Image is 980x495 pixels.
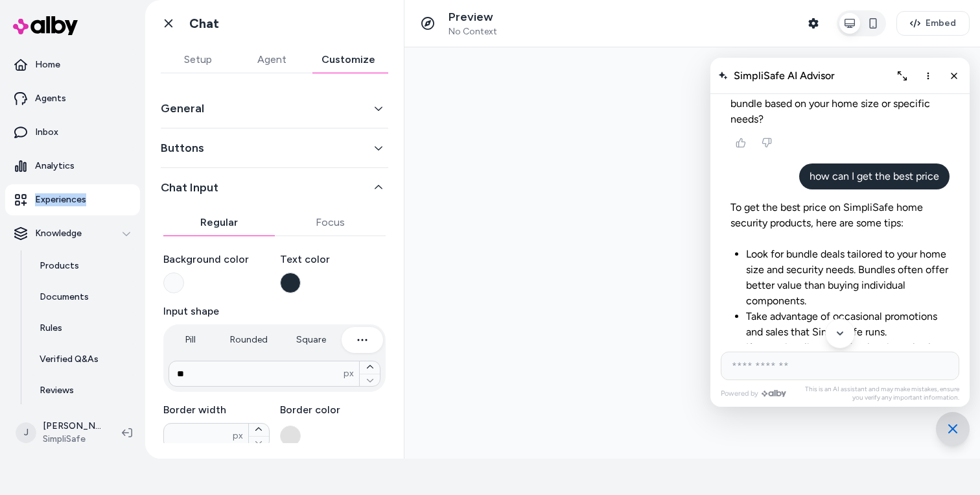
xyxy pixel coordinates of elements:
label: Border width [163,402,270,418]
p: [PERSON_NAME] [43,420,101,433]
span: px [233,429,243,442]
button: Pill [166,327,215,353]
a: Verified Q&As [27,344,140,375]
button: Buttons [161,139,388,157]
button: Regular [163,210,275,235]
button: Rounded [217,327,281,353]
p: Documents [40,291,89,304]
button: Square [283,327,339,353]
button: Agent [235,47,309,73]
button: General [161,99,388,117]
a: Rules [27,313,140,344]
button: J[PERSON_NAME]SimpliSafe [8,412,111,453]
p: Agents [35,92,66,105]
p: Experiences [35,193,86,206]
p: Knowledge [35,227,82,240]
img: alby Logo [13,16,78,35]
a: Analytics [5,151,140,182]
a: Agents [5,83,140,114]
button: Setup [161,47,235,73]
p: Products [40,260,79,272]
label: Border color [280,402,386,418]
label: Text color [280,252,386,267]
p: Inbox [35,126,58,139]
label: Background color [163,252,270,267]
a: Reviews [27,375,140,406]
label: Input shape [163,304,386,319]
p: Reviews [40,384,74,397]
button: Customize [309,47,388,73]
span: J [16,422,36,443]
button: Chat Input [161,178,388,197]
span: px [344,367,354,380]
a: Home [5,49,140,80]
p: Analytics [35,160,75,173]
p: Preview [449,10,497,25]
button: Embed [896,11,970,36]
h1: Chat [189,16,219,32]
button: Focus [275,210,386,235]
a: Experiences [5,184,140,215]
p: Home [35,58,60,71]
span: SimpliSafe [43,433,101,446]
button: Knowledge [5,218,140,249]
span: Embed [926,17,956,30]
span: No Context [449,26,497,38]
a: Documents [27,282,140,313]
a: Products [27,250,140,282]
p: Rules [40,322,62,335]
a: Inbox [5,117,140,148]
p: Verified Q&As [40,353,99,366]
